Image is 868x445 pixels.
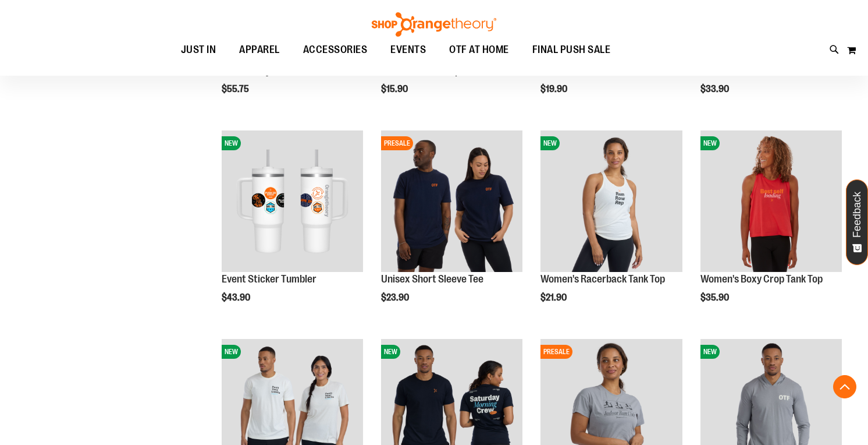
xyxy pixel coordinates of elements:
span: PRESALE [540,345,572,359]
a: FINAL PUSH SALE [521,37,622,63]
button: Back To Top [833,375,856,398]
span: PRESALE [381,136,413,150]
span: $15.90 [381,84,410,94]
span: OTF AT HOME [449,37,509,63]
span: $19.90 [540,84,569,94]
span: $23.90 [381,292,411,303]
span: $35.90 [700,292,731,303]
a: APPAREL [227,37,291,63]
a: Event Sticker Tumbler [222,273,316,285]
span: NEW [222,136,241,150]
span: APPAREL [239,37,280,63]
a: Image of Womens Racerback TankNEW [540,130,682,274]
span: $43.90 [222,292,252,303]
span: FINAL PUSH SALE [532,37,611,63]
a: OTF 40 oz. Sticker TumblerNEW [222,130,363,274]
span: NEW [222,345,241,359]
a: 24 oz. Vacuum Insulated Bottle [700,65,831,77]
span: $21.90 [540,292,568,303]
span: $55.75 [222,84,251,94]
span: NEW [540,136,560,150]
a: Nike 28L Gym Tote [222,65,300,77]
span: EVENTS [390,37,426,63]
button: Feedback - Show survey [846,179,868,265]
a: 2025 Marathon Sports Towel [381,65,505,77]
a: Image of Unisex Short Sleeve TeePRESALE [381,130,522,274]
div: product [695,125,848,333]
span: ACCESSORIES [303,37,368,63]
a: Foam Roller [540,65,591,77]
a: Women's Racerback Tank Top [540,273,665,285]
img: OTF 40 oz. Sticker Tumbler [222,130,363,272]
img: Image of Unisex Short Sleeve Tee [381,130,522,272]
a: ACCESSORIES [291,37,379,63]
a: EVENTS [379,37,437,63]
div: product [535,125,688,333]
div: product [216,125,369,333]
a: Unisex Short Sleeve Tee [381,273,483,285]
span: Feedback [852,192,863,238]
div: product [375,125,528,333]
a: Women's Boxy Crop Tank Top [700,273,823,285]
span: NEW [700,136,720,150]
span: NEW [700,345,720,359]
span: JUST IN [181,37,216,63]
a: OTF AT HOME [437,37,521,63]
span: NEW [381,345,400,359]
img: Shop Orangetheory [370,12,498,37]
img: Image of Womens Racerback Tank [540,130,682,272]
a: Image of Womens Boxy Crop TankNEW [700,130,842,274]
a: JUST IN [169,37,228,63]
span: $33.90 [700,84,731,94]
img: Image of Womens Boxy Crop Tank [700,130,842,272]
